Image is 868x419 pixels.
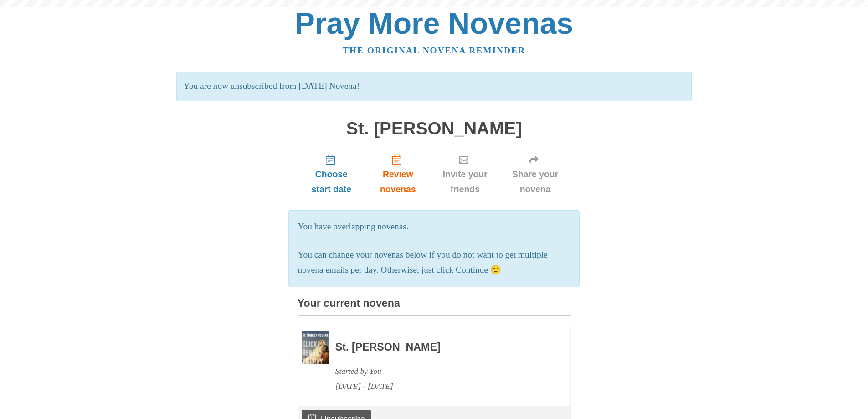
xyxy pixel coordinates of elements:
p: You have overlapping novenas. [298,219,570,234]
a: Invite your friends [431,147,500,202]
span: Share your novena [509,167,562,197]
h3: Your current novena [298,298,571,316]
div: Started by You [335,364,546,379]
a: Share your novena [500,147,571,202]
a: The original novena reminder [343,46,525,55]
div: [DATE] - [DATE] [335,379,546,394]
img: Novena image [302,331,329,364]
span: Invite your friends [440,167,491,197]
a: Pray More Novenas [295,6,573,40]
h3: St. [PERSON_NAME] [335,341,546,353]
p: You are now unsubscribed from [DATE] Novena! [176,72,692,101]
p: You can change your novenas below if you do not want to get multiple novena emails per day. Other... [298,248,570,278]
a: Review novenas [365,147,430,202]
span: Choose start date [307,167,357,197]
span: Review novenas [375,167,421,197]
h1: St. [PERSON_NAME] [298,119,571,139]
a: Choose start date [298,147,366,202]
